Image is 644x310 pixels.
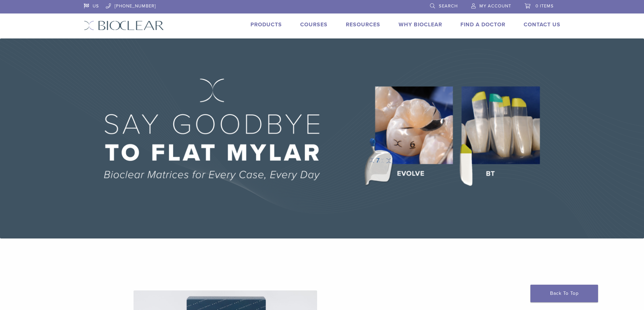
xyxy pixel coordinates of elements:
[84,21,164,30] img: Bioclear
[479,3,511,9] span: My Account
[439,3,458,9] span: Search
[460,21,505,28] a: Find A Doctor
[251,21,282,28] a: Products
[530,285,598,302] a: Back To Top
[300,21,328,28] a: Courses
[535,3,554,9] span: 0 items
[346,21,380,28] a: Resources
[399,21,442,28] a: Why Bioclear
[524,21,560,28] a: Contact Us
